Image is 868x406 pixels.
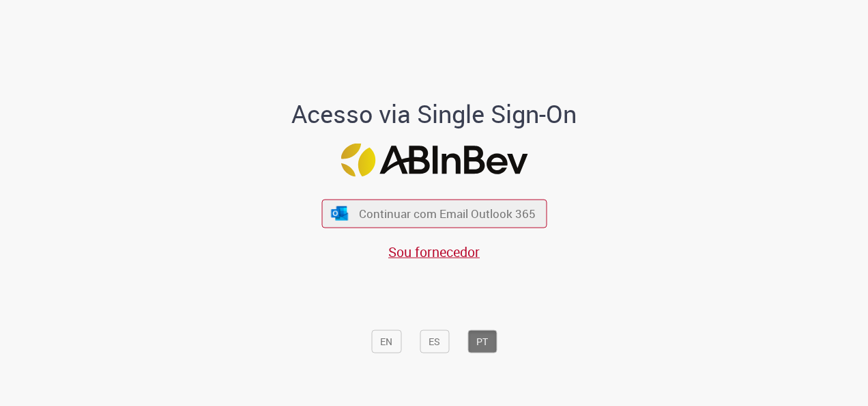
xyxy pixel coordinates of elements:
[330,206,349,220] img: ícone Azure/Microsoft 360
[371,329,401,353] button: EN
[388,242,480,260] a: Sou fornecedor
[420,329,449,353] button: ES
[245,100,624,127] h1: Acesso via Single Sign-On
[467,329,497,353] button: PT
[321,200,547,228] button: ícone Azure/Microsoft 360 Continuar com Email Outlook 365
[341,144,527,177] img: Logo ABInBev
[359,206,536,221] span: Continuar com Email Outlook 365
